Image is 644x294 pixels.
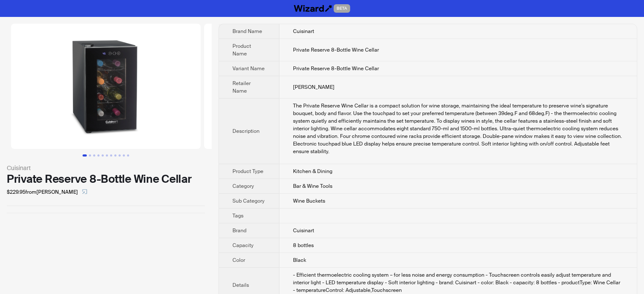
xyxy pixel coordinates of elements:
button: Go to slide 11 [127,154,129,157]
span: Details [232,282,249,289]
span: Kitchen & Dining [293,168,332,175]
span: Retailer Name [232,80,251,94]
div: Private Reserve 8-Bottle Wine Cellar [7,173,205,185]
span: Private Reserve 8-Bottle Wine Cellar [293,47,379,53]
button: Go to slide 6 [106,154,108,157]
span: BETA [334,4,350,13]
span: Wine Buckets [293,198,325,204]
button: Go to slide 8 [114,154,116,157]
span: Black [293,257,306,264]
span: select [82,189,87,194]
span: Cuisinart [293,28,314,35]
img: Private Reserve 8-Bottle Wine Cellar Private Reserve 8-Bottle Wine Cellar image 1 [11,24,201,149]
span: Tags [232,212,243,219]
button: Go to slide 9 [119,154,121,157]
button: Go to slide 2 [89,154,91,157]
div: $229.95 from [PERSON_NAME] [7,185,205,199]
span: [PERSON_NAME] [293,84,334,91]
span: Brand [232,227,246,234]
span: Category [232,183,254,190]
div: - Efficient thermoelectric cooling system – for less noise and energy consumption - Touchscreen c... [293,271,623,294]
button: Go to slide 3 [93,154,95,157]
span: Cuisinart [293,227,314,234]
span: Color [232,257,245,264]
span: Sub Category [232,198,265,204]
span: Brand Name [232,28,262,35]
span: Bar & Wine Tools [293,183,332,190]
button: Go to slide 7 [110,154,112,157]
button: Go to slide 1 [83,154,87,157]
div: Cuisinart [7,163,205,173]
span: Product Type [232,168,263,175]
span: 8 bottles [293,242,314,249]
span: Capacity [232,242,254,249]
button: Go to slide 4 [97,154,100,157]
span: Private Reserve 8-Bottle Wine Cellar [293,65,379,72]
span: Variant Name [232,65,265,72]
button: Go to slide 5 [102,154,104,157]
button: Go to slide 10 [123,154,125,157]
span: Description [232,128,260,135]
span: Product Name [232,43,251,57]
img: Private Reserve 8-Bottle Wine Cellar Private Reserve 8-Bottle Wine Cellar image 2 [204,24,394,149]
div: The Private Reserve Wine Cellar is a compact solution for wine storage, maintaining the ideal tem... [293,102,623,155]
